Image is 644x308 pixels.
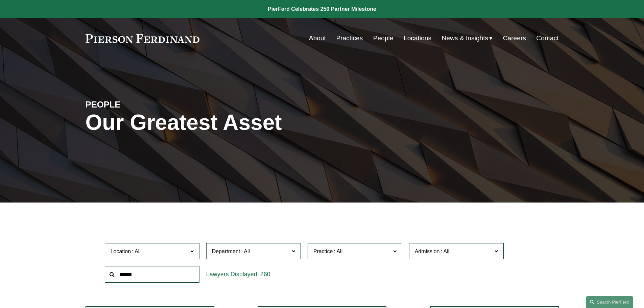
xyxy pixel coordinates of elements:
a: Locations [404,32,431,45]
span: Department [212,248,240,254]
h4: PEOPLE [86,99,204,110]
a: Search this site [586,296,633,308]
a: Practices [336,32,363,45]
a: People [373,32,393,45]
h1: Our Greatest Asset [86,110,401,135]
span: 260 [260,271,270,278]
span: Practice [313,248,333,254]
a: Contact [536,32,558,45]
span: Location [111,248,131,254]
span: Admission [415,248,440,254]
span: News & Insights [442,32,488,44]
a: About [309,32,326,45]
a: folder dropdown [442,32,493,45]
a: Careers [503,32,526,45]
